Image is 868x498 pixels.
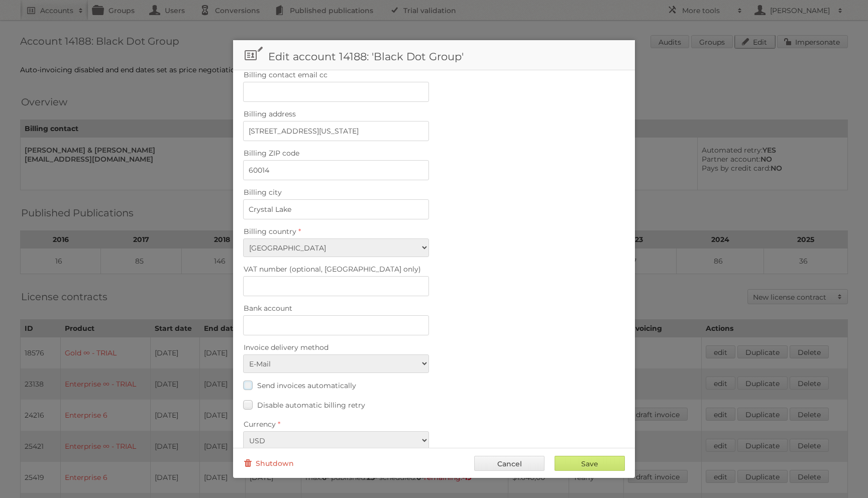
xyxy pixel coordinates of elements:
[244,227,296,236] span: Billing country
[244,149,299,158] span: Billing ZIP code
[555,456,625,471] input: Save
[474,456,545,471] a: Cancel
[244,188,282,197] span: Billing city
[233,40,635,70] h1: Edit account 14188: 'Black Dot Group'
[244,109,296,118] span: Billing address
[244,265,421,274] span: VAT number (optional, [GEOGRAPHIC_DATA] only)
[244,343,329,352] span: Invoice delivery method
[244,420,276,429] span: Currency
[244,70,328,79] span: Billing contact email cc
[257,401,365,410] span: Disable automatic billing retry
[257,381,356,390] span: Send invoices automatically
[243,456,294,471] a: Shutdown
[244,304,292,313] span: Bank account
